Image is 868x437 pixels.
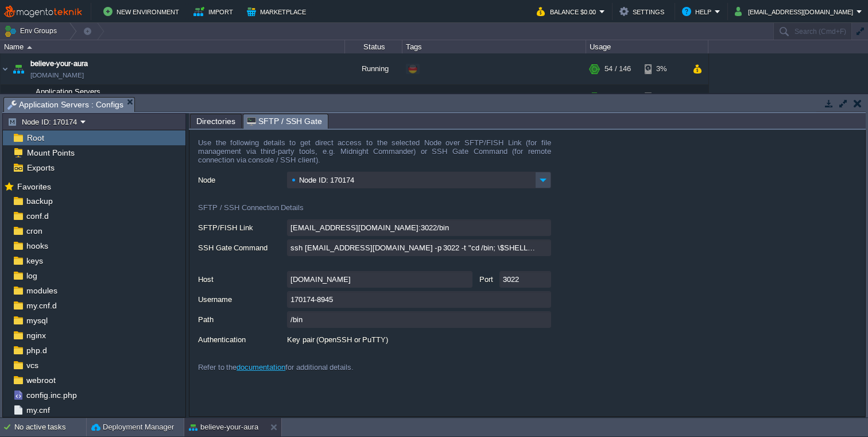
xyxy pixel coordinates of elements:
button: Import [193,5,237,18]
button: [EMAIL_ADDRESS][DOMAIN_NAME] [735,5,857,18]
button: believe-your-aura [189,421,258,433]
div: Key pair (OpenSSH or PuTTY) [287,331,551,348]
a: backup [24,196,55,206]
a: config.inc.php [24,390,79,400]
a: keys [24,256,45,266]
img: AMDAwAAAACH5BAEAAAAALAAAAAABAAEAAAICRAEAOw== [15,85,32,108]
div: Name [1,40,344,53]
div: Usage [587,40,708,53]
div: 8 / 64 [604,85,623,108]
a: documentation [237,363,285,372]
div: 7% [645,85,682,108]
label: Path [198,311,286,326]
div: Status [346,40,402,53]
div: Refer to the for additional details. [198,351,551,372]
a: hooks [24,241,50,251]
a: conf.d [24,211,51,221]
span: SFTP / SSH Gate [247,114,322,129]
span: Application Servers : Configs [7,98,123,112]
a: Root [25,133,46,143]
a: Exports [25,163,56,173]
button: Help [682,5,715,18]
a: nginx [24,330,48,341]
div: No active tasks [14,418,86,436]
label: Node [198,172,286,186]
button: Deployment Manager [91,421,174,433]
span: Directories [196,114,235,128]
label: Host [198,271,286,285]
button: Env Groups [4,23,61,39]
a: webroot [24,375,57,385]
label: Port [475,271,497,285]
a: believe-your-aura [30,58,88,69]
button: Settings [619,5,668,18]
button: Marketplace [247,5,309,18]
div: 54 / 146 [604,53,631,84]
div: Use the following details to get direct access to the selected Node over SFTP/FISH Link (for file... [198,138,551,172]
label: Username [198,291,286,305]
label: SSH Gate Command [198,239,286,254]
span: Favorites [15,181,53,192]
div: 3% [645,53,682,84]
a: my.cnf [24,405,52,415]
a: [DOMAIN_NAME] [30,69,84,81]
a: cron [24,226,44,236]
a: mysql [24,315,49,326]
span: Application Servers [34,87,102,96]
a: Mount Points [25,148,76,158]
img: AMDAwAAAACH5BAEAAAAALAAAAAABAAEAAAICRAEAOw== [27,46,32,49]
button: New Environment [103,5,183,18]
div: Running [345,53,402,84]
img: AMDAwAAAACH5BAEAAAAALAAAAAABAAEAAAICRAEAOw== [8,85,15,108]
a: Favorites [15,182,53,191]
img: MagentoTeknik [4,5,82,19]
a: php.d [24,345,49,355]
div: [URL][DOMAIN_NAME] [402,85,586,108]
div: SFTP / SSH Connection Details [198,192,551,219]
a: Application Servers [34,87,102,96]
div: Tags [403,40,586,53]
label: Authentication [198,331,286,346]
a: log [24,270,39,281]
button: Node ID: 170174 [7,117,80,127]
a: modules [24,285,59,296]
img: AMDAwAAAACH5BAEAAAAALAAAAAABAAEAAAICRAEAOw== [1,53,10,84]
img: AMDAwAAAACH5BAEAAAAALAAAAAABAAEAAAICRAEAOw== [10,53,26,84]
button: Balance $0.00 [537,5,599,18]
label: SFTP/FISH Link [198,219,286,234]
a: my.cnf.d [24,300,59,311]
a: vcs [24,360,40,370]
